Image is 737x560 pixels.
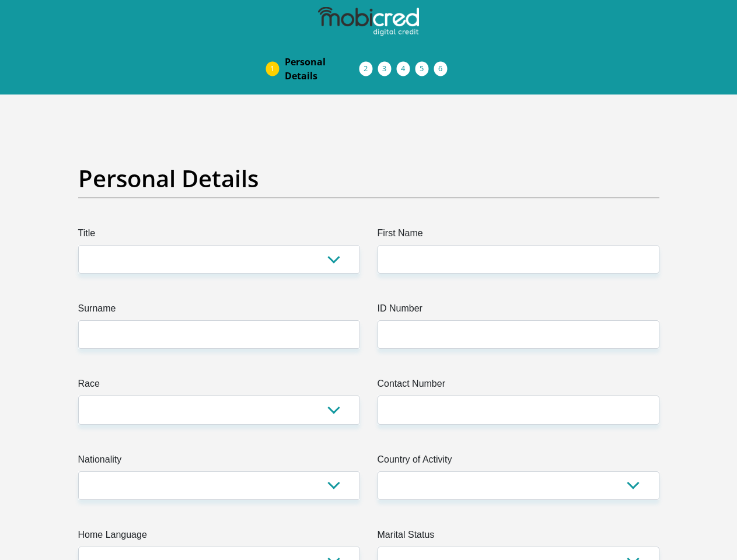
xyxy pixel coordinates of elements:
[78,302,360,320] label: Surname
[78,164,659,192] h2: Personal Details
[378,395,659,424] input: Contact Number
[78,320,360,349] input: Surname
[378,528,659,547] label: Marital Status
[378,377,659,395] label: Contact Number
[78,226,360,245] label: Title
[78,528,360,547] label: Home Language
[378,245,659,274] input: First Name
[378,226,659,245] label: First Name
[78,453,360,471] label: Nationality
[378,320,659,349] input: ID Number
[285,55,359,83] span: Personal Details
[378,302,659,320] label: ID Number
[318,7,418,36] img: mobicred logo
[378,453,659,471] label: Country of Activity
[275,50,369,87] a: PersonalDetails
[78,377,360,395] label: Race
